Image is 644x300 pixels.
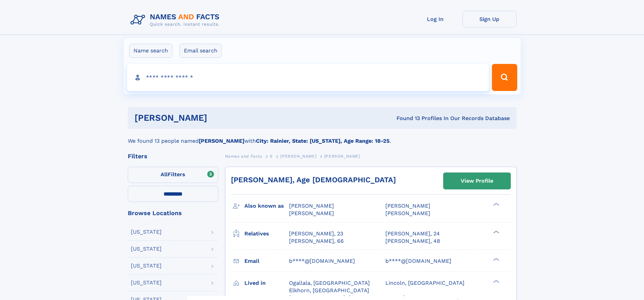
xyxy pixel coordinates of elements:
div: ❯ [492,279,500,283]
a: Log In [408,11,462,27]
img: Logo Names and Facts [128,11,225,29]
span: [PERSON_NAME] [385,203,430,209]
span: Ogallala, [GEOGRAPHIC_DATA] [289,280,370,286]
div: ❯ [492,202,500,207]
label: Email search [180,44,222,58]
h3: Also known as [244,200,289,212]
div: Found 13 Profiles In Our Records Database [302,115,510,122]
a: S [270,152,273,160]
div: [US_STATE] [131,246,162,252]
span: [PERSON_NAME] [280,154,316,159]
div: [US_STATE] [131,229,162,235]
a: Names and Facts [225,152,262,160]
div: [US_STATE] [131,280,162,285]
span: Lincoln, [GEOGRAPHIC_DATA] [385,280,464,286]
label: Filters [128,167,218,183]
a: [PERSON_NAME], 66 [289,237,344,245]
a: Sign Up [462,11,517,27]
h3: Relatives [244,228,289,239]
input: search input [127,64,489,91]
span: [PERSON_NAME] [385,210,430,216]
h3: Email [244,255,289,267]
a: [PERSON_NAME], 23 [289,230,343,237]
b: [PERSON_NAME] [199,138,244,144]
span: All [161,171,168,178]
span: S [270,154,273,159]
h1: [PERSON_NAME] [135,114,302,122]
div: ❯ [492,257,500,261]
span: Elkhorn, [GEOGRAPHIC_DATA] [289,287,369,294]
div: Browse Locations [128,210,218,216]
b: City: Rainier, State: [US_STATE], Age Range: 18-25 [256,138,389,144]
div: [US_STATE] [131,263,162,269]
a: View Profile [444,173,510,189]
div: Filters [128,153,218,159]
span: [PERSON_NAME] [289,203,334,209]
button: Search Button [492,64,517,91]
div: View Profile [461,173,493,189]
a: [PERSON_NAME], Age [DEMOGRAPHIC_DATA] [231,176,396,184]
div: We found 13 people named with . [128,129,517,145]
h3: Lived in [244,277,289,289]
a: [PERSON_NAME], 24 [385,230,440,237]
div: ❯ [492,230,500,234]
span: [PERSON_NAME] [324,154,360,159]
label: Name search [129,44,172,58]
span: [PERSON_NAME] [289,210,334,216]
a: [PERSON_NAME] [280,152,316,160]
a: [PERSON_NAME], 48 [385,237,440,245]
